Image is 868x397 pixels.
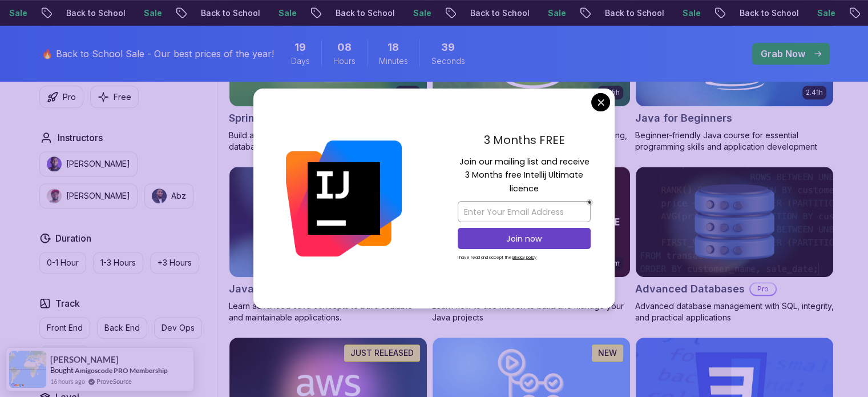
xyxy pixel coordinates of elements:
p: Learn how to use Maven to build and manage your Java projects [432,300,631,323]
p: [PERSON_NAME] [66,190,130,202]
p: 1-3 Hours [100,257,136,268]
p: Back to School [461,7,539,19]
p: 🔥 Back to School Sale - Our best prices of the year! [42,47,274,61]
span: 19 Days [294,39,306,55]
button: Dev Ops [154,317,202,339]
p: 2.41h [806,88,823,97]
p: Back End [104,322,140,334]
span: Minutes [379,55,408,67]
p: Back to School [596,7,673,19]
h2: Instructors [58,131,103,145]
h2: Spring Boot for Beginners [229,110,360,126]
p: Free [114,91,131,103]
button: instructor imgAbz [144,183,193,208]
img: Advanced Databases card [636,167,833,278]
p: Back to School [57,7,135,19]
p: Learn advanced Java concepts to build scalable and maintainable applications. [229,300,427,323]
span: 39 Seconds [441,39,455,55]
button: Back End [97,317,147,339]
h2: Advanced Databases [635,281,745,297]
p: NEW [598,347,617,359]
span: Days [291,55,310,67]
span: [PERSON_NAME] [50,355,119,364]
img: instructor img [152,189,167,203]
button: Front End [39,317,90,339]
button: instructor img[PERSON_NAME] [39,183,138,208]
button: 0-1 Hour [39,252,86,274]
p: Build a CRUD API with Spring Boot and PostgreSQL database using Spring Data JPA and Spring AI [229,130,427,153]
img: instructor img [47,157,62,171]
img: Java for Developers card [229,167,427,278]
button: instructor img[PERSON_NAME] [39,151,138,177]
h2: Track [55,296,80,310]
h2: Java for Developers [229,281,332,297]
p: 6.65h [601,88,620,97]
p: Sale [808,7,845,19]
span: 18 Minutes [387,39,399,55]
p: Abz [171,190,186,202]
p: Dev Ops [162,322,195,334]
p: [PERSON_NAME] [66,158,130,170]
p: Sale [673,7,710,19]
a: ProveSource [96,376,132,386]
span: Hours [333,55,356,67]
p: Pro [750,283,776,295]
button: 1-3 Hours [93,252,143,274]
a: Amigoscode PRO Membership [75,366,168,375]
p: Sale [269,7,306,19]
p: Pro [63,91,76,103]
img: provesource social proof notification image [9,351,46,388]
p: Back to School [730,7,808,19]
span: Bought [50,366,74,375]
span: 16 hours ago [50,376,85,386]
p: +3 Hours [158,257,192,268]
button: Full Stack [39,346,90,367]
p: Back to School [326,7,404,19]
p: Sale [135,7,171,19]
p: Front End [47,322,83,334]
p: 0-1 Hour [47,257,79,268]
button: Free [90,86,139,108]
a: Advanced Databases cardAdvanced DatabasesProAdvanced database management with SQL, integrity, and... [635,166,834,324]
button: +3 Hours [150,252,199,274]
p: Advanced database management with SQL, integrity, and practical applications [635,300,834,323]
p: 1.67h [399,88,417,97]
p: Grab Now [761,47,805,61]
img: instructor img [47,189,62,203]
a: Java for Developers card9.18hJava for DevelopersProLearn advanced Java concepts to build scalable... [229,166,427,324]
h2: Java for Beginners [635,110,732,126]
p: Back to School [192,7,269,19]
button: Pro [39,86,83,108]
p: Sale [539,7,575,19]
p: Beginner-friendly Java course for essential programming skills and application development [635,130,834,153]
span: Seconds [431,55,465,67]
h2: Duration [55,231,91,245]
p: Sale [404,7,441,19]
span: 8 Hours [337,39,352,55]
p: JUST RELEASED [350,347,414,359]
